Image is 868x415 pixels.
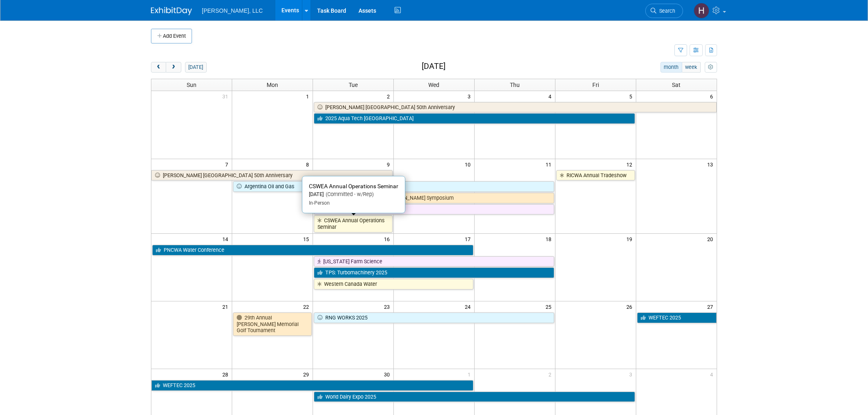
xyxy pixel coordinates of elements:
[309,200,330,206] span: In-Person
[637,312,717,323] a: WEFTEC 2025
[314,392,635,402] a: World Dairy Expo 2025
[628,369,636,379] span: 3
[548,91,555,101] span: 4
[464,234,474,244] span: 17
[222,369,232,379] span: 28
[510,82,520,88] span: Thu
[314,267,554,278] a: TPS: Turbomachinery 2025
[656,8,675,14] span: Search
[233,312,312,336] a: 29th Annual [PERSON_NAME] Memorial Golf Tournament
[222,91,232,101] span: 31
[467,91,474,101] span: 3
[222,234,232,244] span: 14
[383,369,393,379] span: 30
[592,82,599,88] span: Fri
[152,245,473,255] a: PNCWA Water Conference
[709,369,717,379] span: 4
[694,3,709,18] img: Hannah Mulholland
[660,62,682,73] button: month
[309,183,398,189] span: CSWEA Annual Operations Seminar
[467,369,474,379] span: 1
[386,91,393,101] span: 2
[314,193,554,203] a: B&K [PERSON_NAME] and [PERSON_NAME] Symposium
[708,65,713,70] i: Personalize Calendar
[314,215,393,232] a: CSWEA Annual Operations Seminar
[233,181,554,192] a: Argentina Oil and Gas
[302,301,313,312] span: 22
[187,82,196,88] span: Sun
[267,82,278,88] span: Mon
[305,91,313,101] span: 1
[151,62,166,73] button: prev
[682,62,701,73] button: week
[314,102,717,113] a: [PERSON_NAME] [GEOGRAPHIC_DATA] 50th Anniversary
[314,113,635,124] a: 2025 Aqua Tech [GEOGRAPHIC_DATA]
[626,234,636,244] span: 19
[709,91,717,101] span: 6
[224,159,232,169] span: 7
[548,369,555,379] span: 2
[302,234,313,244] span: 15
[626,159,636,169] span: 12
[545,234,555,244] span: 18
[302,369,313,379] span: 29
[305,159,313,169] span: 8
[628,91,636,101] span: 5
[706,301,717,312] span: 27
[383,234,393,244] span: 16
[309,191,398,198] div: [DATE]
[706,159,717,169] span: 13
[314,279,473,290] a: Western Canada Water
[545,301,555,312] span: 25
[672,82,681,88] span: Sat
[151,380,473,391] a: WEFTEC 2025
[556,170,635,181] a: RICWA Annual Tradeshow
[545,159,555,169] span: 11
[705,62,717,73] button: myCustomButton
[222,301,232,312] span: 21
[151,7,192,15] img: ExhibitDay
[706,234,717,244] span: 20
[151,29,192,43] button: Add Event
[185,62,207,73] button: [DATE]
[314,256,554,267] a: [US_STATE] Farm Science
[314,312,554,323] a: RNG WORKS 2025
[626,301,636,312] span: 26
[645,4,683,18] a: Search
[349,82,358,88] span: Tue
[464,301,474,312] span: 24
[151,170,393,181] a: [PERSON_NAME] [GEOGRAPHIC_DATA] 50th Anniversary
[166,62,181,73] button: next
[422,62,445,71] h2: [DATE]
[464,159,474,169] span: 10
[428,82,439,88] span: Wed
[314,204,554,215] a: Canada Outdoor show
[383,301,393,312] span: 23
[202,7,263,14] span: [PERSON_NAME], LLC
[386,159,393,169] span: 9
[324,191,374,197] span: (Committed - w/Rep)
